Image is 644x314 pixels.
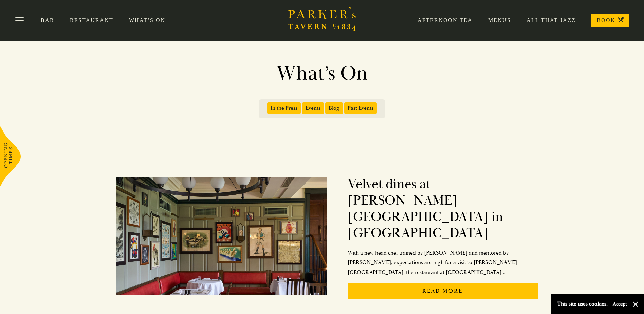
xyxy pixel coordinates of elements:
[557,299,608,309] p: This site uses cookies.
[302,102,324,114] span: Events
[632,301,639,308] button: Close and accept
[116,169,537,305] a: Velvet dines at [PERSON_NAME][GEOGRAPHIC_DATA] in [GEOGRAPHIC_DATA]With a new head chef trained b...
[613,301,627,307] button: Accept
[348,248,538,277] p: With a new head chef trained by [PERSON_NAME] and mentored by [PERSON_NAME], expectations are hig...
[325,102,343,114] span: Blog
[344,102,377,114] span: Past Events
[129,61,516,86] h1: What’s On
[348,283,538,299] p: Read More
[267,102,301,114] span: In the Press
[348,176,538,241] h2: Velvet dines at [PERSON_NAME][GEOGRAPHIC_DATA] in [GEOGRAPHIC_DATA]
